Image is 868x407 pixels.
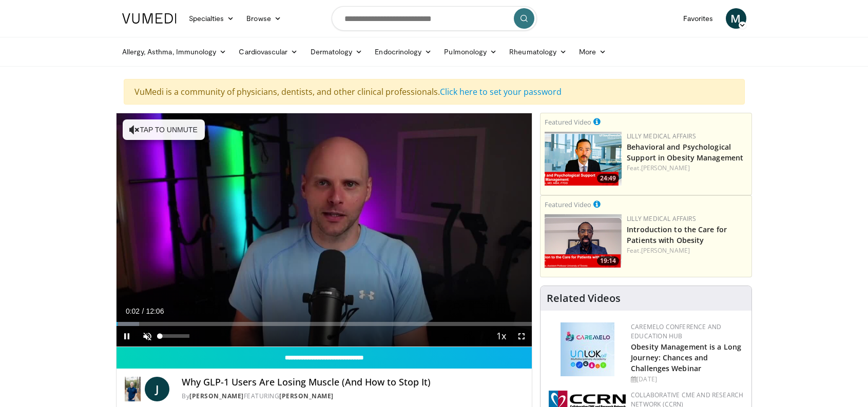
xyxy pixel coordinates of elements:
img: ba3304f6-7838-4e41-9c0f-2e31ebde6754.png.150x105_q85_crop-smart_upscale.png [545,132,622,186]
div: By FEATURING [182,392,524,401]
a: Rheumatology [503,42,573,62]
h4: Related Videos [547,292,621,304]
div: Progress Bar [117,322,532,326]
div: VuMedi is a community of physicians, dentists, and other clinical professionals. [124,79,745,105]
a: J [145,377,169,401]
img: Dr. Jordan Rennicke [125,377,141,401]
a: More [573,42,612,62]
video-js: Video Player [117,113,532,347]
button: Pause [117,326,137,347]
button: Fullscreen [511,326,532,347]
img: acc2e291-ced4-4dd5-b17b-d06994da28f3.png.150x105_q85_crop-smart_upscale.png [545,214,622,268]
small: Featured Video [545,200,591,209]
a: Allergy, Asthma, Immunology [116,42,233,62]
a: Click here to set your password [440,86,562,97]
span: 24:49 [597,174,619,183]
a: Lilly Medical Affairs [627,132,696,140]
a: Introduction to the Care for Patients with Obesity [627,225,727,245]
a: Specialties [183,8,241,29]
a: Cardiovascular [233,42,304,62]
span: / [142,307,144,315]
a: Browse [240,8,287,29]
img: VuMedi Logo [122,13,177,24]
small: Featured Video [545,117,591,127]
a: [PERSON_NAME] [189,392,244,400]
div: Feat. [627,164,747,173]
a: Obesity Management is a Long Journey: Chances and Challenges Webinar [631,342,741,373]
a: Lilly Medical Affairs [627,214,696,223]
img: 45df64a9-a6de-482c-8a90-ada250f7980c.png.150x105_q85_autocrop_double_scale_upscale_version-0.2.jpg [561,322,614,376]
a: [PERSON_NAME] [641,246,690,255]
div: Feat. [627,246,747,255]
a: 24:49 [545,132,622,186]
span: 12:06 [146,307,164,315]
a: Endocrinology [369,42,438,62]
div: Volume Level [160,334,189,338]
a: CaReMeLO Conference and Education Hub [631,322,721,340]
button: Unmute [137,326,158,347]
a: Dermatology [304,42,369,62]
a: M [726,8,746,29]
input: Search topics, interventions [332,6,537,31]
button: Playback Rate [491,326,511,347]
a: Pulmonology [438,42,503,62]
span: 0:02 [126,307,140,315]
a: Favorites [677,8,720,29]
a: [PERSON_NAME] [279,392,334,400]
div: [DATE] [631,375,743,384]
a: [PERSON_NAME] [641,164,690,172]
span: 19:14 [597,256,619,266]
a: Behavioral and Psychological Support in Obesity Management [627,142,743,162]
h4: Why GLP-1 Users Are Losing Muscle (And How to Stop It) [182,377,524,388]
button: Tap to unmute [123,119,205,140]
a: 19:14 [545,214,622,268]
